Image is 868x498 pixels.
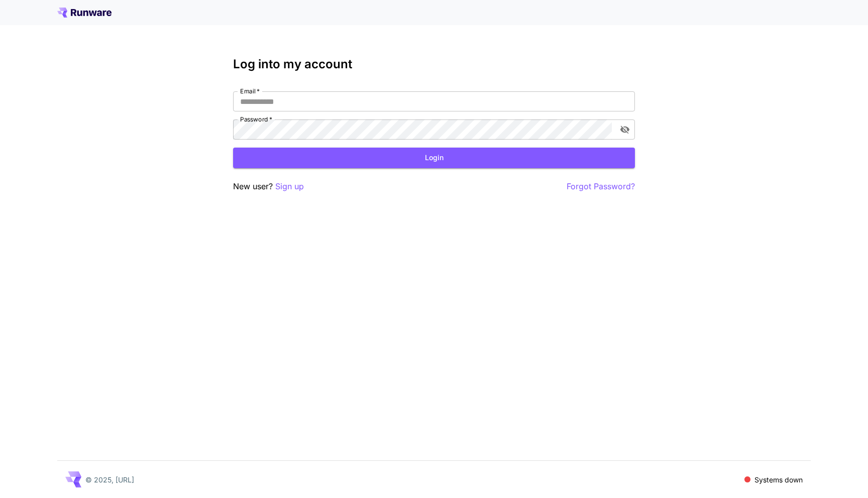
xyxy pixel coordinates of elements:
[240,115,272,123] label: Password
[275,180,304,193] button: Sign up
[233,57,635,71] h3: Log into my account
[233,148,635,168] button: Login
[567,180,635,193] button: Forgot Password?
[85,474,134,485] p: © 2025, [URL]
[754,474,803,485] p: Systems down
[240,87,260,95] label: Email
[616,120,634,139] button: toggle password visibility
[233,180,304,193] p: New user?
